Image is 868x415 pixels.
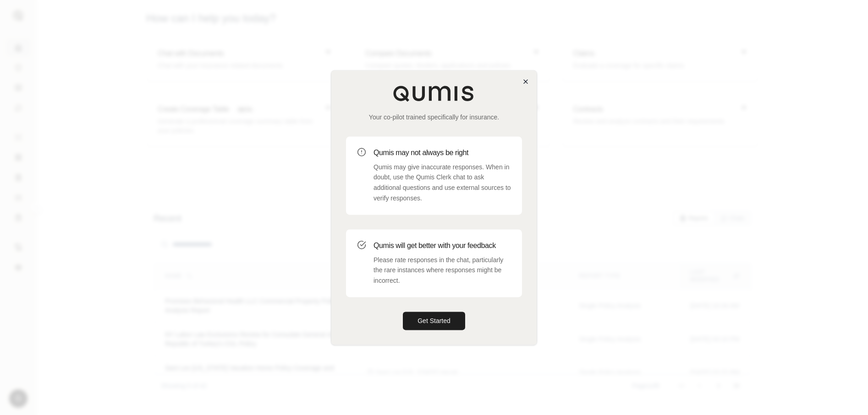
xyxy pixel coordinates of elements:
img: Qumis Logo [393,85,475,102]
p: Please rate responses in the chat, particularly the rare instances where responses might be incor... [374,255,511,286]
button: Get Started [403,312,465,330]
p: Qumis may give inaccurate responses. When in doubt, use the Qumis Clerk chat to ask additional qu... [374,162,511,204]
h3: Qumis will get better with your feedback [374,240,511,251]
p: Your co-pilot trained specifically for insurance. [346,113,522,122]
h3: Qumis may not always be right [374,147,511,158]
